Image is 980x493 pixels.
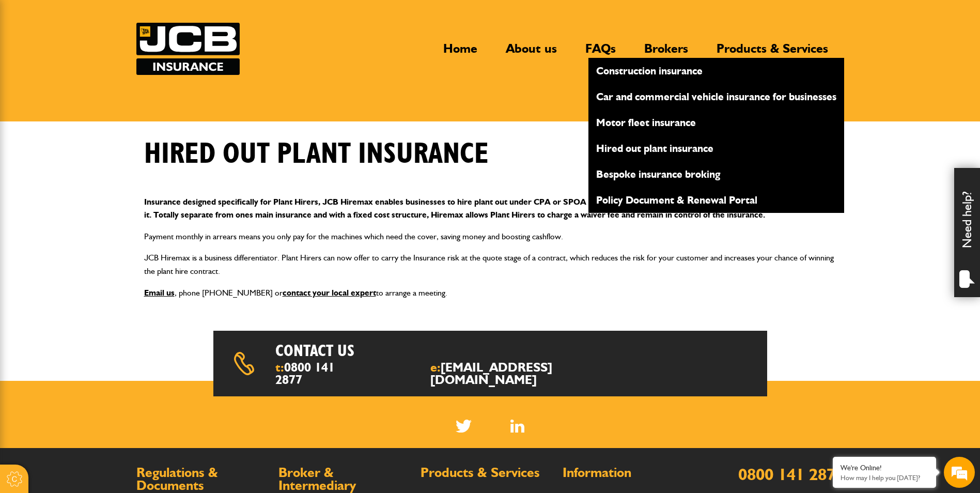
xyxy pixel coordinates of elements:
[144,230,836,243] p: Payment monthly in arrears means you only pay for the machines which need the cover, saving money...
[709,41,836,65] a: Products & Services
[563,466,694,480] h2: Information
[421,466,552,480] h2: Products & Services
[430,360,552,387] a: [EMAIL_ADDRESS][DOMAIN_NAME]
[456,420,472,433] img: Twitter
[144,251,836,278] p: JCB Hiremax is a business differentiator. Plant Hirers can now offer to carry the Insurance risk ...
[144,286,836,300] p: , phone [PHONE_NUMBER] or to arrange a meeting.
[430,361,604,386] span: e:
[588,88,844,105] a: Car and commercial vehicle insurance for businesses
[510,420,524,433] img: Linked In
[841,474,928,482] p: How may I help you today?
[136,23,240,75] img: JCB Insurance Services logo
[136,23,240,75] a: JCB Insurance Services
[283,288,376,298] a: contact your local expert
[636,41,696,65] a: Brokers
[588,165,844,183] a: Bespoke insurance broking
[510,420,524,433] a: LinkedIn
[498,41,565,65] a: About us
[275,341,518,361] h2: Contact us
[841,464,928,472] div: We're Online!
[136,466,268,492] h2: Regulations & Documents
[578,41,624,65] a: FAQs
[588,62,844,80] a: Construction insurance
[588,140,844,157] a: Hired out plant insurance
[588,191,844,209] a: Policy Document & Renewal Portal
[738,464,844,484] a: 0800 141 2877
[275,361,344,386] span: t:
[278,466,410,492] h2: Broker & Intermediary
[144,195,836,222] p: Insurance designed specifically for Plant Hirers, JCB Hiremax enables businesses to hire plant ou...
[144,137,489,172] h1: Hired out plant insurance
[435,41,485,65] a: Home
[954,168,980,297] div: Need help?
[588,114,844,131] a: Motor fleet insurance
[275,360,335,387] a: 0800 141 2877
[144,288,175,298] a: Email us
